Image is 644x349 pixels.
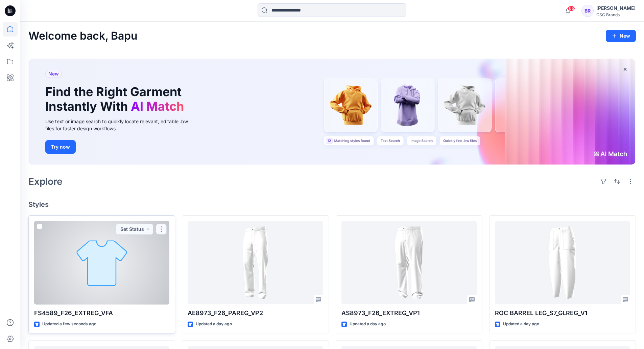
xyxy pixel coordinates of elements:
[28,30,138,42] h2: Welcome back, Bapu
[606,30,636,42] button: New
[34,308,169,318] p: FS4589_F26_EXTREG_VFA
[581,5,594,17] div: BR
[28,176,63,187] h2: Explore
[131,99,184,114] span: AI Match
[42,321,96,328] p: Updated a few seconds ago
[188,221,323,305] a: AE8973_F26_PAREG_VP2
[48,70,59,78] span: New
[45,118,197,132] div: Use text or image search to quickly locate relevant, editable .bw files for faster design workflows.
[45,140,76,154] button: Try now
[341,308,477,318] p: AS8973_F26_EXTREG_VP1
[596,12,636,17] div: CSC Brands
[28,200,636,209] h4: Styles
[495,221,630,305] a: ROC BARREL LEG_S7_GLREG_V1
[34,221,169,305] a: FS4589_F26_EXTREG_VFA
[350,321,386,328] p: Updated a day ago
[568,6,575,11] span: 65
[341,221,477,305] a: AS8973_F26_EXTREG_VP1
[45,85,187,114] h1: Find the Right Garment Instantly With
[495,308,630,318] p: ROC BARREL LEG_S7_GLREG_V1
[196,321,232,328] p: Updated a day ago
[503,321,539,328] p: Updated a day ago
[188,308,323,318] p: AE8973_F26_PAREG_VP2
[596,4,636,12] div: [PERSON_NAME]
